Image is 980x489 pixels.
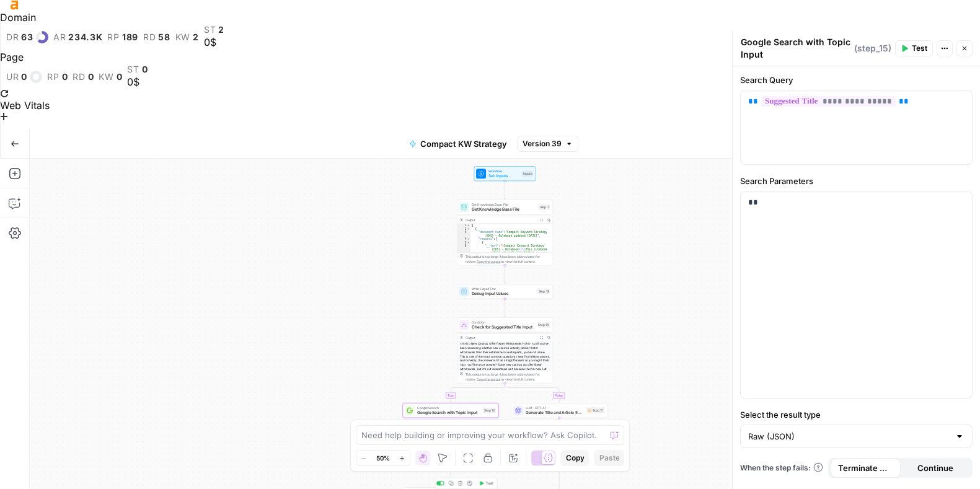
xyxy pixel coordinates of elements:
span: Condition [472,320,535,325]
button: Version 39 [517,136,578,152]
span: Write Liquid Text [472,286,535,291]
span: Copy the output [477,377,500,381]
a: rp0 [47,72,68,82]
div: Write Liquid TextDebug Input ValuesStep 19 [457,284,553,299]
div: Step 17 [586,407,604,413]
span: st [127,64,139,74]
div: Inputs [522,171,534,177]
div: 1 [457,224,471,227]
div: 0$ [204,35,224,50]
label: Select the result type [740,408,973,421]
div: WorkflowSet InputsInputs [457,166,553,181]
span: 0 [21,72,27,82]
button: Compact KW Strategy [402,134,514,154]
a: st0 [127,64,148,74]
span: rd [143,32,156,42]
span: 2 [218,25,224,35]
a: rd58 [143,32,170,42]
div: ConditionCheck for Suggested Title InputStep 14Output<h1>Do New Casinos Offer Faster Withdrawals?... [457,317,553,383]
div: Step 14 [537,322,550,328]
button: Test [477,479,496,487]
span: Toggle code folding, rows 4 through 8 [467,237,470,241]
span: Toggle code folding, rows 5 through 7 [467,241,470,245]
span: Compact KW Strategy [420,138,507,150]
span: 2 [193,32,199,42]
span: LLM · GPT-4.1 [526,405,584,410]
span: Version 39 [523,138,562,149]
a: st2 [204,25,224,35]
a: kw2 [175,32,199,42]
a: dr63 [6,31,48,43]
button: Paste [594,450,624,466]
span: 0 [117,72,123,82]
button: Test [895,40,933,56]
span: Copy the output [477,260,500,263]
g: Edge from step_7 to step_19 [504,265,506,283]
g: Edge from step_19 to step_14 [504,299,506,317]
span: Continue [917,462,953,474]
a: kw0 [99,72,122,82]
div: LLM · GPT-4.1Generate Title and Article from Topic InputStep 17 [511,403,607,418]
div: Step 7 [539,205,550,210]
div: 0$ [127,74,148,89]
div: 4 [457,237,471,241]
span: ( step_15 ) [854,42,891,55]
span: Get Knowledge Base File [472,202,536,207]
textarea: Google Search with Topic Input [741,36,851,61]
span: Copy [565,452,584,464]
span: kw [175,32,190,42]
span: Paste [599,452,619,464]
span: Workflow [488,169,519,174]
span: Terminate Workflow [838,462,893,474]
span: 234.3K [68,32,102,42]
span: Check for Suggested Title Input [472,324,535,330]
a: When the step fails: [740,462,823,474]
label: Search Parameters [740,175,973,187]
div: Step 15 [483,408,496,413]
span: Google Search with Topic Input [417,410,480,416]
button: Continue [900,458,970,478]
span: 0 [142,64,148,74]
span: rp [107,32,119,42]
span: Set Inputs [488,173,519,179]
span: Toggle code folding, rows 1 through 10 [467,224,470,227]
div: This output is too large & has been abbreviated for review. to view the full content. [466,372,550,382]
span: st [204,25,216,35]
div: Step 19 [537,289,550,294]
span: Generate Title and Article from Topic Input [526,410,584,416]
span: 50% [376,453,390,463]
span: 0 [88,72,94,82]
div: This output is too large & has been abbreviated for review. to view the full content. [466,254,550,264]
div: Get Knowledge Base FileGet Knowledge Base FileStep 7Output[ { "document_name":"Compact Keyword St... [457,200,553,265]
input: Raw (JSON) [748,430,950,443]
label: Search Query [740,74,973,86]
span: Test [486,480,493,486]
a: ur0 [6,71,42,83]
div: Google SearchGoogle Search with Topic InputStep 15Output{ "search_metadata":{ "id":"68c27b88304eb... [403,403,499,469]
span: 63 [21,32,33,42]
div: 2 [457,227,471,231]
div: Output [466,335,536,340]
div: 5 [457,241,471,245]
div: <h1>Do New Casinos Offer Faster Withdrawals?</h1> <p>If you've been wondering whether new casinos... [457,341,553,408]
a: rd0 [73,72,94,82]
div: Output [466,218,536,222]
g: Edge from step_14 to step_15 [450,383,505,402]
div: 3 [457,231,471,237]
span: Google Search [417,405,480,410]
g: Edge from step_14 to step_17 [505,383,560,402]
span: 58 [158,32,170,42]
span: Toggle code folding, rows 2 through 9 [467,227,470,231]
span: rp [47,72,59,82]
a: rp189 [107,32,138,42]
span: rd [73,72,85,82]
span: ur [6,72,19,82]
span: Get Knowledge Base File [472,206,536,213]
span: ar [53,32,66,42]
span: dr [6,32,19,42]
span: kw [99,72,113,82]
a: ar234.3K [53,32,103,42]
span: Test [912,43,927,54]
span: 0 [62,72,68,82]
